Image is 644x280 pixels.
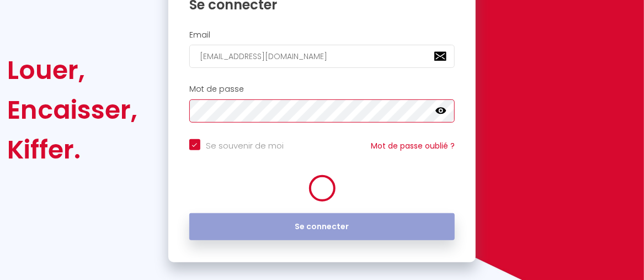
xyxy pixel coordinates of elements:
[7,130,137,170] div: Kiffer.
[189,213,455,241] button: Se connecter
[7,50,137,90] div: Louer,
[189,30,455,40] h2: Email
[371,140,455,151] a: Mot de passe oublié ?
[9,4,42,38] button: Ouvrir le widget de chat LiveChat
[189,84,455,94] h2: Mot de passe
[7,90,137,130] div: Encaisser,
[189,45,455,68] input: Ton Email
